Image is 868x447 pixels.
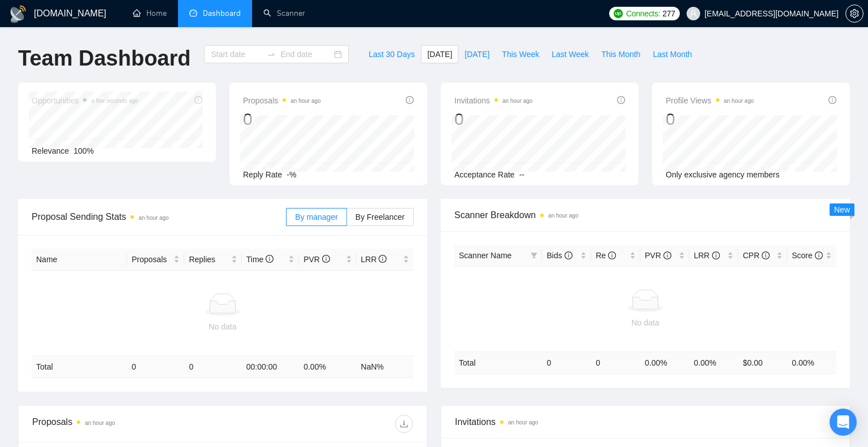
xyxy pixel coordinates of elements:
[243,170,282,179] span: Reply Rate
[694,251,720,260] span: LRR
[738,351,787,374] td: $ 0.00
[303,255,330,264] span: PVR
[396,419,413,428] span: download
[280,48,332,60] input: End date
[608,251,616,259] span: info-circle
[596,251,616,260] span: Re
[189,253,228,266] span: Replies
[427,48,452,60] span: [DATE]
[454,94,532,107] span: Invitations
[662,7,675,20] span: 277
[617,96,625,104] span: info-circle
[32,210,286,224] span: Proposal Sending Stats
[361,255,387,264] span: LRR
[267,50,276,59] span: swap-right
[830,409,857,436] div: Open Intercom Messenger
[455,415,836,429] span: Invitations
[834,205,850,214] span: New
[189,9,197,17] span: dashboard
[32,146,69,155] span: Relevance
[184,249,241,271] th: Replies
[266,255,274,263] span: info-circle
[640,351,689,374] td: 0.00 %
[362,45,421,63] button: Last 30 Days
[545,45,595,63] button: Last Week
[689,10,697,18] span: user
[743,251,769,260] span: CPR
[243,94,321,107] span: Proposals
[792,251,822,260] span: Score
[454,170,515,179] span: Acceptance Rate
[724,98,754,104] time: an hour ago
[454,208,836,222] span: Scanner Breakdown
[653,48,692,60] span: Last Month
[32,415,223,433] div: Proposals
[299,356,356,378] td: 0.00 %
[459,251,511,260] span: Scanner Name
[762,251,770,259] span: info-circle
[127,249,184,271] th: Proposals
[601,48,640,60] span: This Month
[246,255,274,264] span: Time
[454,109,532,130] div: 0
[295,212,337,222] span: By manager
[815,251,823,259] span: info-circle
[712,251,720,259] span: info-circle
[263,8,305,18] a: searchScanner
[645,251,671,260] span: PVR
[85,420,115,426] time: an hour ago
[519,170,524,179] span: --
[614,9,623,18] img: upwork-logo.png
[565,251,572,259] span: info-circle
[828,96,836,104] span: info-circle
[267,50,276,59] span: to
[531,252,537,259] span: filter
[508,419,538,426] time: an hour ago
[36,320,409,333] div: No data
[395,415,413,433] button: download
[459,316,832,329] div: No data
[454,351,542,374] td: Total
[846,9,863,18] span: setting
[355,212,405,222] span: By Freelancer
[73,146,94,155] span: 100%
[406,96,414,104] span: info-circle
[133,8,167,18] a: homeHome
[626,7,660,20] span: Connects:
[666,170,780,179] span: Only exclusive agency members
[421,45,458,63] button: [DATE]
[379,255,387,263] span: info-circle
[32,249,127,271] th: Name
[138,215,168,221] time: an hour ago
[502,98,532,104] time: an hour ago
[287,170,296,179] span: -%
[663,251,671,259] span: info-circle
[845,9,863,18] a: setting
[32,356,127,378] td: Total
[595,45,646,63] button: This Month
[646,45,698,63] button: Last Month
[132,253,171,266] span: Proposals
[203,8,241,18] span: Dashboard
[845,5,863,23] button: setting
[18,45,190,72] h1: Team Dashboard
[496,45,545,63] button: This Week
[243,109,321,130] div: 0
[666,94,754,107] span: Profile Views
[465,48,489,60] span: [DATE]
[322,255,330,263] span: info-circle
[458,45,496,63] button: [DATE]
[552,48,589,60] span: Last Week
[787,351,836,374] td: 0.00 %
[211,48,262,60] input: Start date
[242,356,299,378] td: 00:00:00
[127,356,184,378] td: 0
[689,351,739,374] td: 0.00 %
[9,5,27,23] img: logo
[542,351,591,374] td: 0
[548,212,578,219] time: an hour ago
[666,109,754,130] div: 0
[502,48,539,60] span: This Week
[368,48,415,60] span: Last 30 Days
[184,356,241,378] td: 0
